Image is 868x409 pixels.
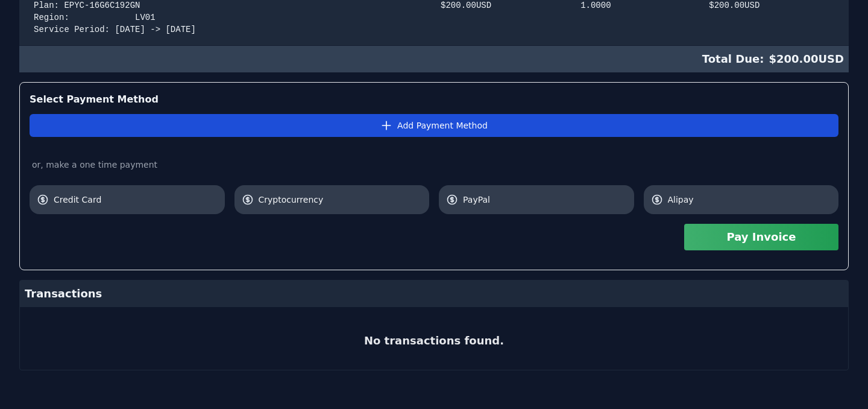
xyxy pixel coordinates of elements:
[30,92,838,107] div: Select Payment Method
[684,224,838,250] button: Pay Invoice
[30,114,838,137] button: Add Payment Method
[19,46,849,72] div: $ 200.00 USD
[702,51,769,68] span: Total Due:
[20,281,848,307] div: Transactions
[259,194,423,206] span: Cryptocurrency
[364,332,504,349] h2: No transactions found.
[54,194,218,206] span: Credit Card
[463,194,627,206] span: PayPal
[668,194,832,206] span: Alipay
[30,159,838,171] div: or, make a one time payment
